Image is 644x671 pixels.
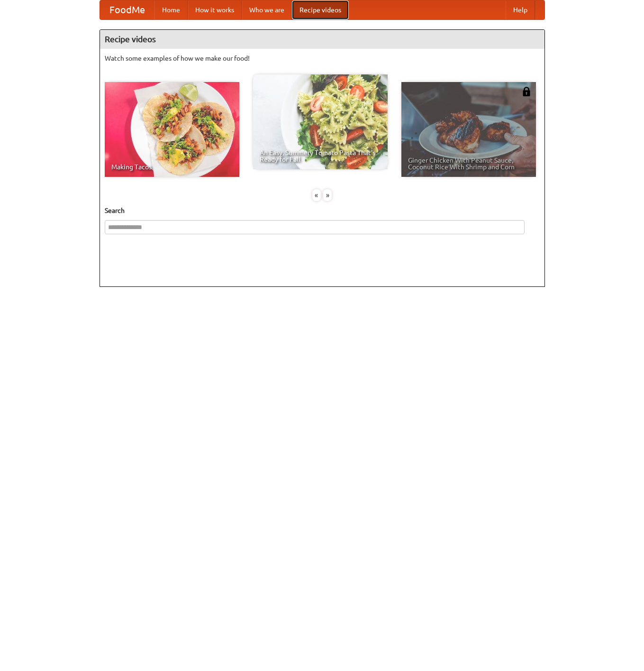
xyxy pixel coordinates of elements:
span: Making Tacos [111,164,233,170]
a: How it works [188,0,242,19]
h4: Recipe videos [100,30,544,49]
a: FoodMe [100,0,154,19]
h5: Search [105,206,540,215]
a: Recipe videos [292,0,349,19]
a: An Easy, Summery Tomato Pasta That's Ready for Fall [253,74,388,169]
a: Help [506,0,535,19]
div: « [312,189,321,201]
p: Watch some examples of how we make our food! [105,54,540,63]
img: 483408.png [522,87,531,96]
a: Making Tacos [105,82,239,177]
a: Who we are [242,0,292,19]
div: » [323,189,332,201]
span: An Easy, Summery Tomato Pasta That's Ready for Fall [260,149,381,163]
a: Home [154,0,188,19]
